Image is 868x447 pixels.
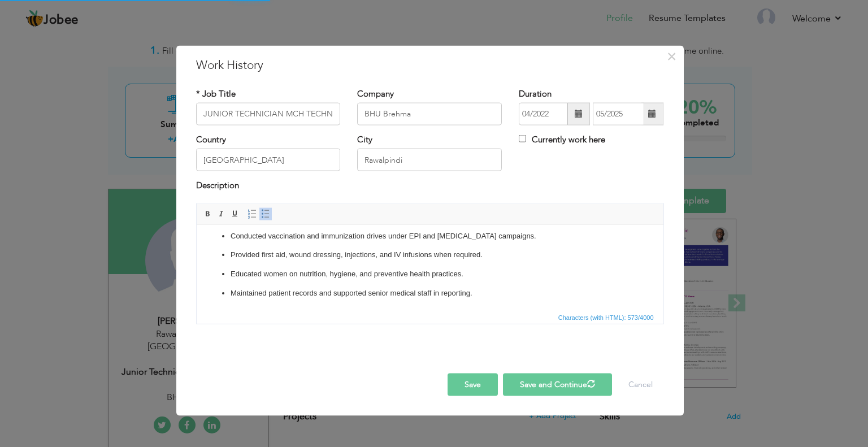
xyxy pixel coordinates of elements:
iframe: Rich Text Editor, workEditor [197,225,663,310]
input: Present [593,103,644,125]
button: Save and Continue [503,373,612,396]
label: Currently work here [519,134,605,146]
button: Close [663,47,681,65]
label: Company [357,88,394,99]
a: Underline [229,207,241,220]
a: Insert/Remove Bulleted List [259,207,272,220]
a: Insert/Remove Numbered List [246,207,258,220]
div: Statistics [556,312,657,322]
label: City [357,134,372,146]
button: Cancel [617,373,664,396]
h3: Work History [196,57,664,73]
a: Italic [215,207,228,220]
input: From [519,103,567,125]
a: Bold [202,207,214,220]
span: Characters (with HTML): 573/4000 [556,312,656,322]
span: × [667,46,676,66]
input: Currently work here [519,135,526,142]
label: Duration [519,88,552,99]
label: Country [196,134,226,146]
button: Save [448,373,498,396]
label: * Job Title [196,88,236,99]
label: Description [196,180,239,192]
